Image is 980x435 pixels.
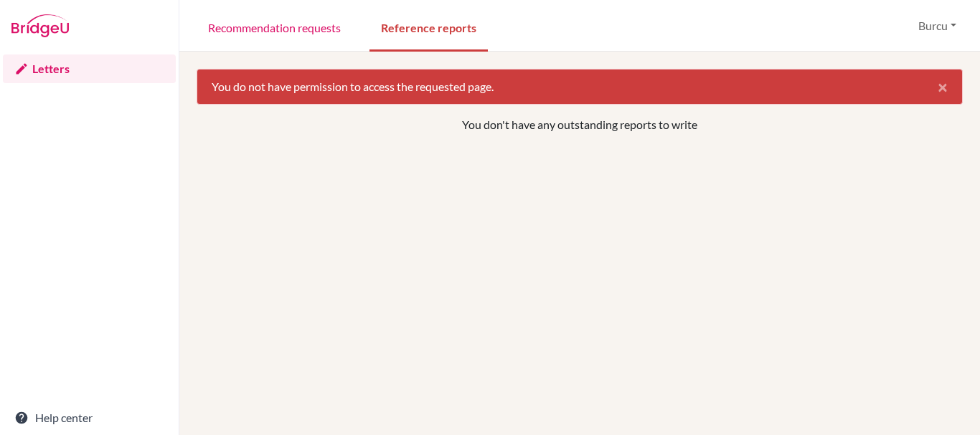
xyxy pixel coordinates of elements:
a: Help center [3,403,176,432]
img: Bridge-U [11,14,69,37]
span: × [938,76,948,97]
p: You don't have any outstanding reports to write [271,116,888,133]
button: Burcu [912,12,963,39]
a: Reference reports [369,2,488,52]
button: Close [923,70,962,104]
a: Letters [3,54,176,83]
div: You do not have permission to access the requested page. [197,69,963,105]
a: Recommendation requests [197,2,352,52]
